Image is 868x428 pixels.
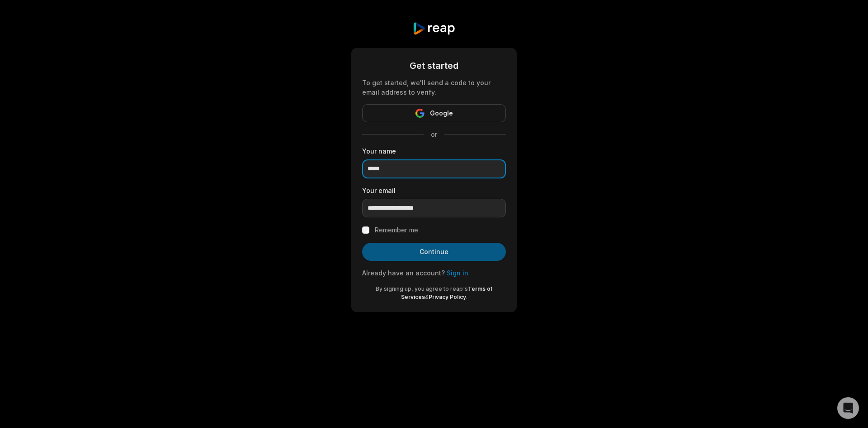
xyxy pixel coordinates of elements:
[447,269,468,277] a: Sign in
[362,59,506,72] div: Get started
[362,186,506,195] label: Your email
[430,108,453,119] span: Google
[424,130,444,139] span: or
[429,293,466,300] a: Privacy Policy
[362,78,506,97] div: To get started, we'll send a code to your email address to verify.
[362,146,506,156] label: Your name
[425,293,429,300] span: &
[376,285,468,292] span: By signing up, you agree to reap's
[375,225,418,236] label: Remember me
[362,104,506,122] button: Google
[362,243,506,261] button: Continue
[412,22,455,35] img: reap
[837,397,859,419] div: Open Intercom Messenger
[362,269,445,277] span: Already have an account?
[466,293,467,300] span: .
